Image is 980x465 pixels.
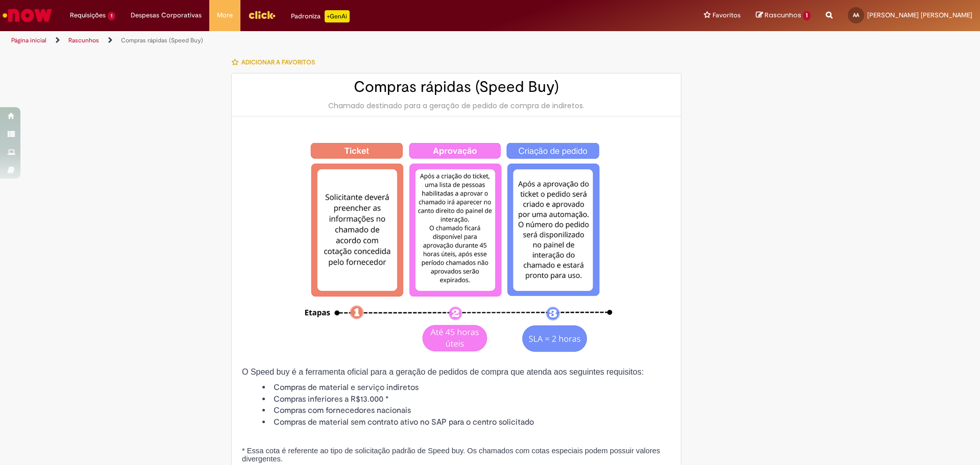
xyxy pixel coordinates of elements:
span: Despesas Corporativas [131,10,202,20]
img: ServiceNow [1,5,54,26]
span: O Speed buy é a ferramenta oficial para a geração de pedidos de compra que atenda aos seguintes r... [242,368,644,376]
span: Rascunhos [765,10,801,20]
a: Rascunhos [68,36,99,44]
span: More [217,10,233,20]
span: 1 [108,12,115,20]
a: Compras rápidas (Speed Buy) [121,36,203,44]
a: Rascunhos [756,11,811,20]
a: Página inicial [11,36,46,44]
span: Requisições [70,10,106,20]
div: Padroniza [291,10,350,22]
button: Adicionar a Favoritos [231,52,321,73]
li: Compras de material e serviço indiretos [262,382,671,394]
p: +GenAi [325,10,350,22]
li: Compras de material sem contrato ativo no SAP para o centro solicitado [262,417,671,428]
img: click_logo_yellow_360x200.png [248,7,276,22]
span: Adicionar a Favoritos [241,58,315,66]
span: * Essa cota é referente ao tipo de solicitação padrão de Speed buy. Os chamados com cotas especia... [242,447,660,463]
ul: Trilhas de página [8,31,646,50]
span: 1 [803,11,811,20]
li: Compras com fornecedores nacionais [262,405,671,417]
span: [PERSON_NAME] [PERSON_NAME] [867,11,972,19]
span: Favoritos [713,10,741,20]
h2: Compras rápidas (Speed Buy) [242,79,671,95]
span: AA [853,12,859,18]
div: Chamado destinado para a geração de pedido de compra de indiretos. [242,101,671,111]
li: Compras inferiores a R$13.000 * [262,394,671,405]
